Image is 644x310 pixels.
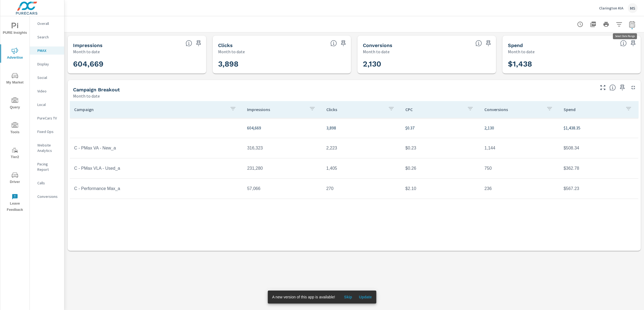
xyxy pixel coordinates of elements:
[475,40,482,46] span: Total Conversions include Actions, Leads and Unmapped.
[480,141,559,155] td: 1,144
[480,182,559,195] td: 236
[37,194,60,199] p: Conversions
[620,40,627,46] span: The amount of money spent on advertising during the period.
[30,33,64,41] div: Search
[330,40,337,46] span: The number of times an ad was clicked by a consumer.
[2,122,28,135] span: Tools
[243,182,322,195] td: 57,066
[508,59,636,69] h3: $1,438
[247,125,317,131] p: 604,669
[559,162,638,175] td: $362.78
[326,125,397,131] p: 3,898
[30,101,64,109] div: Local
[70,182,243,195] td: C - Performance Max_a
[559,141,638,155] td: $508.34
[480,162,559,175] td: 750
[401,141,480,155] td: $0.23
[322,162,401,175] td: 1,405
[564,125,634,131] p: $1,438.35
[30,87,64,95] div: Video
[2,147,28,160] span: Tier2
[2,194,28,213] span: Leave Feedback
[194,39,203,48] span: Save this to your personalized report
[0,16,29,215] div: nav menu
[618,83,627,92] span: Save this to your personalized report
[629,83,638,92] button: Minimize Widget
[2,72,28,86] span: My Market
[243,162,322,175] td: 231,280
[322,141,401,155] td: 2,223
[70,141,243,155] td: C - PMax VA - New_a
[508,42,523,48] h5: Spend
[405,107,463,112] p: CPC
[37,48,60,53] p: PMAX
[609,84,616,91] span: This is a summary of PMAX performance results by campaign. Each column can be sorted.
[218,42,233,48] h5: Clicks
[30,141,64,155] div: Website Analytics
[73,42,103,48] h5: Impressions
[247,107,304,112] p: Impressions
[30,19,64,28] div: Overall
[341,295,354,299] span: Skip
[272,295,335,299] span: A new version of this app is available!
[359,295,372,299] span: Update
[363,59,491,69] h3: 2,130
[74,107,225,112] p: Campaign
[73,93,100,99] p: Month to date
[30,46,64,55] div: PMAX
[218,48,245,55] p: Month to date
[599,83,607,92] button: Make Fullscreen
[37,34,60,40] p: Search
[559,182,638,195] td: $567.23
[30,192,64,201] div: Conversions
[588,19,599,30] button: "Export Report to PDF"
[2,23,28,36] span: PURE Insights
[37,61,60,67] p: Display
[363,48,390,55] p: Month to date
[37,142,60,153] p: Website Analytics
[599,6,623,11] p: Clarington KIA
[37,21,60,26] p: Overall
[357,293,374,301] button: Update
[484,107,542,112] p: Conversions
[243,141,322,155] td: 316,323
[2,97,28,111] span: Query
[30,160,64,174] div: Pacing Report
[326,107,384,112] p: Clicks
[30,74,64,82] div: Social
[30,128,64,136] div: Fixed Ops
[37,115,60,121] p: PureCars TV
[37,180,60,186] p: Calls
[37,102,60,107] p: Local
[37,129,60,134] p: Fixed Ops
[30,114,64,122] div: PureCars TV
[405,125,476,131] p: $0.37
[70,162,243,175] td: C - PMax VLA - Used_a
[73,48,100,55] p: Month to date
[322,182,401,195] td: 270
[339,293,357,301] button: Skip
[484,125,555,131] p: 2,130
[73,87,120,92] h5: Campaign Breakout
[339,39,348,48] span: Save this to your personalized report
[614,19,625,30] button: Apply Filters
[363,42,392,48] h5: Conversions
[37,161,60,172] p: Pacing Report
[30,60,64,68] div: Display
[401,162,480,175] td: $0.26
[186,40,192,46] span: The number of times an ad was shown on your behalf.
[401,182,480,195] td: $2.10
[564,107,621,112] p: Spend
[601,19,612,30] button: Print Report
[2,48,28,61] span: Advertise
[2,172,28,185] span: Driver
[73,59,201,69] h3: 604,669
[508,48,535,55] p: Month to date
[37,75,60,80] p: Social
[30,179,64,187] div: Calls
[218,59,346,69] h3: 3,898
[37,88,60,94] p: Video
[484,39,493,48] span: Save this to your personalized report
[628,3,638,13] div: MS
